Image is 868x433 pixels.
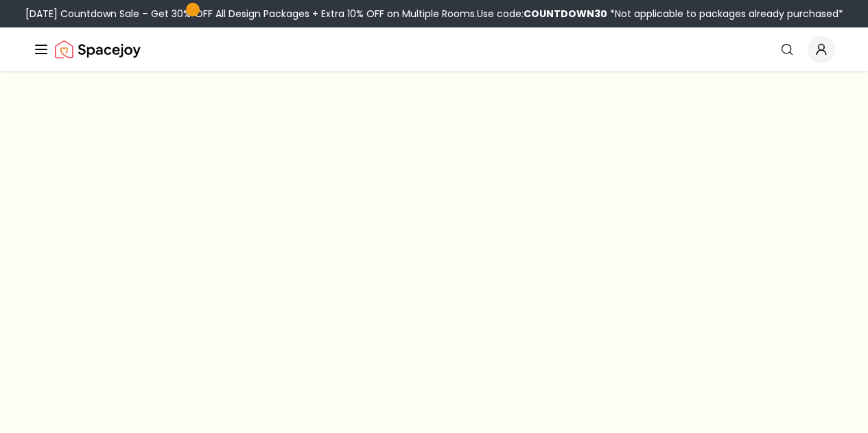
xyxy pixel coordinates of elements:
[55,36,141,63] img: Spacejoy Logo
[607,7,843,21] span: *Not applicable to packages already purchased*
[55,36,141,63] a: Spacejoy
[477,7,607,21] span: Use code:
[33,27,835,71] nav: Global
[524,7,607,21] b: COUNTDOWN30
[25,7,843,21] div: [DATE] Countdown Sale – Get 30% OFF All Design Packages + Extra 10% OFF on Multiple Rooms.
